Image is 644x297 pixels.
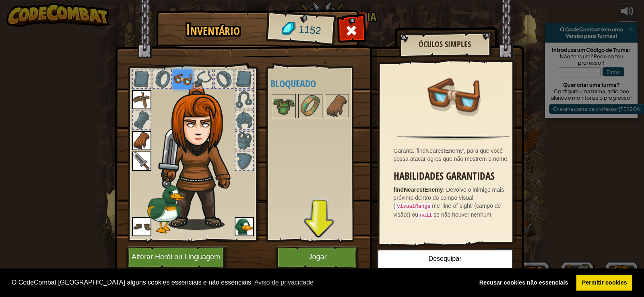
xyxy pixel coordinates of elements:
button: Alterar Herói ou Linguagem [126,246,228,268]
font: findNearestEnemy [394,186,443,193]
img: portrait.png [299,95,322,117]
img: portrait.png [132,217,151,236]
a: saiba mais sobre cookies [253,277,315,289]
font: Jogar [308,253,326,261]
button: Jogar [276,246,360,268]
code: visualRange [395,203,432,210]
font: Habilidades Garantidas [394,169,495,183]
a: permitir cookies [576,275,632,291]
font: O CodeCombat [GEOGRAPHIC_DATA] alguns cookies essenciais e não essenciais. [12,279,253,286]
font: se não houver nenhum. [433,211,493,218]
img: hr.png [397,135,509,140]
font: Permitir cookies [582,279,627,286]
font: Bloqueado [270,77,316,90]
font: me 'line-of-sight' (campo de visão)) ou [394,203,501,218]
font: Aviso de privacidade [254,279,314,286]
font: : [443,186,444,193]
font: 1152 [298,23,321,37]
font: Inventário [186,19,240,40]
img: portrait.png [272,95,295,117]
img: portrait.png [173,70,192,89]
font: Alterar Herói ou Linguagem [132,253,220,261]
img: duck_paper_doll.png [146,165,205,234]
img: portrait.png [132,152,151,171]
button: Desequipar [377,249,513,269]
img: portrait.png [132,131,151,150]
a: negar cookies [474,275,574,291]
font: Desequipar [429,256,462,262]
img: hair_f2.png [158,82,245,230]
img: portrait.png [427,69,480,121]
font: Recusar cookies não essenciais [479,279,568,286]
code: null [418,212,433,219]
font: Óculos Simples [419,39,471,49]
font: Garanta 'findNearestEnemy', para que você possa atacar ogros que não mostrem o nome. [394,147,509,162]
img: portrait.png [132,90,151,109]
font: Devolve o inimigo mais próximo dentro do campo visual ( [394,186,504,209]
img: portrait.png [326,95,348,117]
img: portrait.png [235,217,254,236]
